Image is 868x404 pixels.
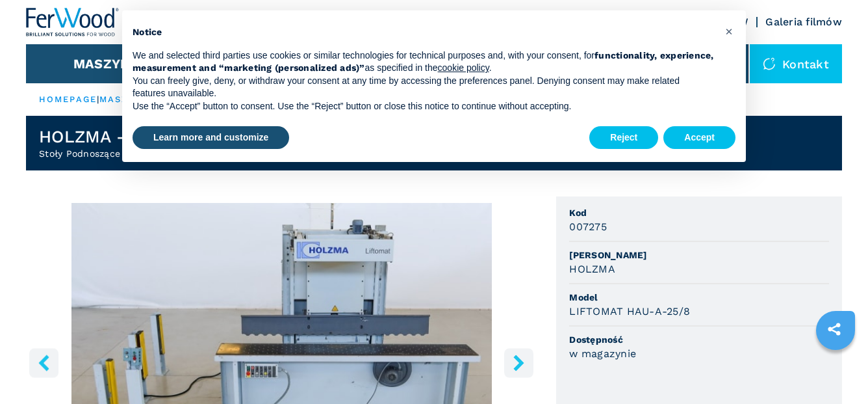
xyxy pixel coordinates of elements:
[39,126,319,147] h1: HOLZMA - LIFTOMAT HAU-A-25/8
[26,8,120,36] img: Ferwood
[438,62,489,73] a: cookie policy
[813,345,858,394] iframe: Chat
[133,75,715,100] p: You can freely give, deny, or withdraw your consent at any time by accessing the preferences pane...
[39,94,97,104] a: HOMEPAGE
[569,219,607,234] h3: 007275
[39,147,319,160] h2: Stoły Podnoszące
[29,348,58,377] button: left-button
[569,262,615,276] h3: HOLZMA
[569,249,829,262] span: [PERSON_NAME]
[725,23,733,39] span: ×
[133,126,289,150] button: Learn more and customize
[97,94,99,104] span: |
[663,126,735,150] button: Accept
[763,57,776,70] img: Kontakt
[569,206,829,219] span: Kod
[750,44,842,83] div: Kontakt
[569,346,636,361] h3: w magazynie
[818,313,850,345] a: sharethis
[569,333,829,346] span: Dostępność
[569,291,829,304] span: Model
[133,50,714,74] strong: functionality, experience, measurement and “marketing (personalized ads)”
[133,26,715,39] h2: Notice
[765,16,842,28] a: Galeria filmów
[504,348,533,377] button: right-button
[73,56,139,72] button: Maszyny
[569,304,690,319] h3: LIFTOMAT HAU-A-25/8
[589,126,658,150] button: Reject
[99,94,149,104] a: maszyny
[133,49,715,75] p: We and selected third parties use cookies or similar technologies for technical purposes and, wit...
[719,21,739,42] button: Close this notice
[133,100,715,113] p: Use the “Accept” button to consent. Use the “Reject” button or close this notice to continue with...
